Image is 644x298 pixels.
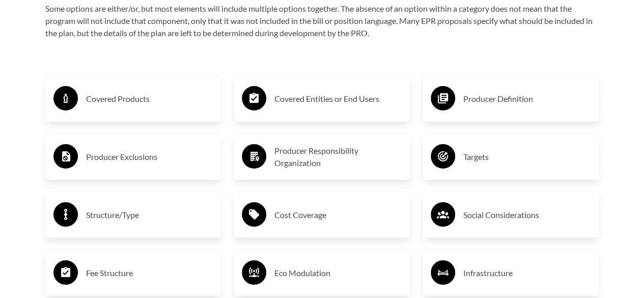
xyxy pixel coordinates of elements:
h3: Covered Entities or End Users [274,91,402,107]
h3: Infrastructure [463,265,591,281]
h3: Covered Products [86,91,214,107]
h3: Producer Definition [463,91,591,107]
h3: Fee Structure [86,265,214,281]
p: Some options are either/or, but most elements will include multiple options together. The absence... [45,3,599,39]
h3: Structure/Type [86,207,214,223]
h3: Eco Modulation [274,265,402,281]
h3: Cost Coverage [274,207,402,223]
h3: Producer Responsibility Organization [274,145,402,169]
h3: Social Considerations [463,207,591,223]
h3: Producer Exclusions [86,149,214,165]
h3: Targets [463,149,591,165]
